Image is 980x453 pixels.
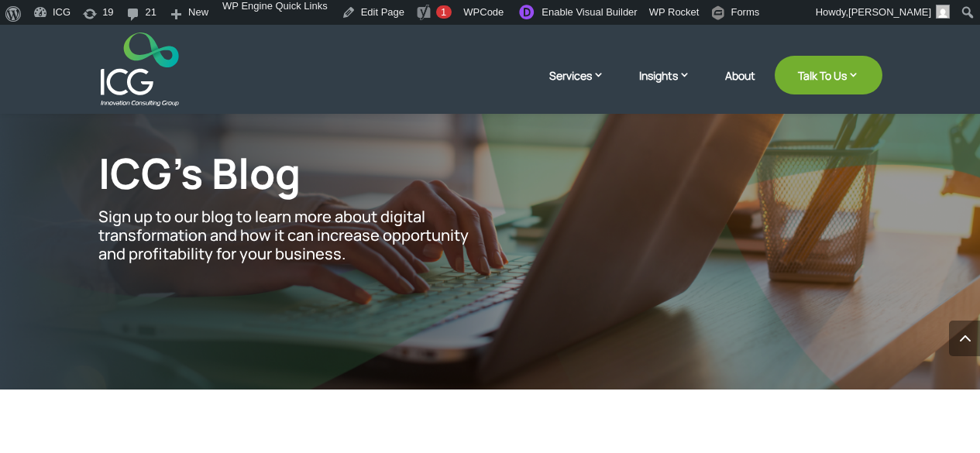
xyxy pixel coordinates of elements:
[441,6,446,18] span: 1
[101,33,179,106] img: ICG
[775,56,882,94] a: Talk To Us
[731,6,759,31] span: Forms
[102,6,113,31] span: 19
[639,67,706,106] a: Insights
[146,6,156,31] span: 21
[98,208,469,263] p: Sign up to our blog to learn more about digital transformation and how it can increase opportunit...
[848,6,931,18] span: [PERSON_NAME]
[549,67,620,106] a: Services
[725,70,755,106] a: About
[98,148,469,206] h1: ICG’s Blog
[188,6,208,31] span: New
